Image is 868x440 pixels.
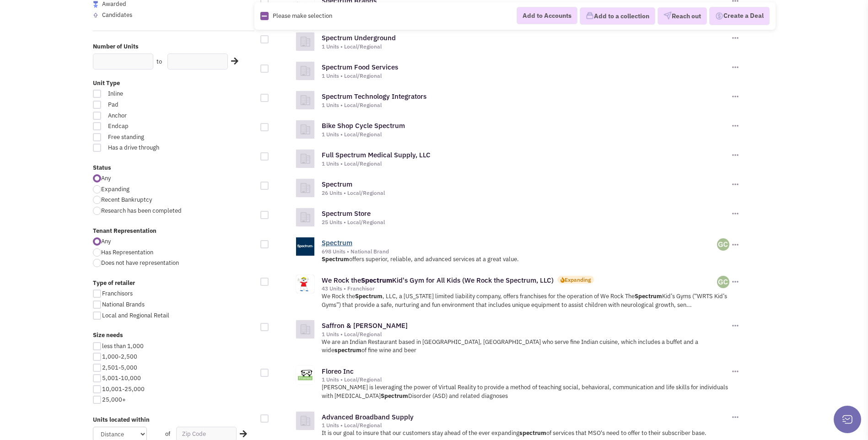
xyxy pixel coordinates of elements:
span: 10,001-25,000 [102,385,145,393]
span: Pad [102,101,204,109]
p: We are an Indian Restaurant based in [GEOGRAPHIC_DATA], [GEOGRAPHIC_DATA] who serve fine Indian c... [322,338,740,355]
span: Local and Regional Retail [102,311,169,319]
label: Units located within [93,416,255,424]
button: Add to a collection [580,7,655,25]
img: locallyfamous-largeicon.png [93,1,98,8]
span: Anchor [102,112,204,120]
label: Type of retailer [93,279,255,288]
span: Endcap [102,122,204,131]
a: Full Spectrum Medical Supply, LLC [322,150,431,159]
label: Tenant Representation [93,227,255,236]
div: 1 Units • Local/Regional [322,376,730,383]
span: Research has been completed [101,207,182,215]
span: 5,001-10,000 [102,374,141,382]
div: Expanding [565,276,591,284]
div: 1 Units • Local/Regional [322,422,730,429]
span: Has Representation [101,248,153,256]
span: Has a drive through [102,144,204,152]
span: Franchisors [102,290,133,297]
img: locallyfamous-upvote.png [93,12,98,18]
div: 1 Units • Local/Regional [322,131,730,138]
a: We Rock theSpectrumKid's Gym for All Kids (We Rock the Spectrum, LLC) [322,276,554,284]
span: National Brands [102,300,145,308]
span: 25,000+ [102,396,126,403]
label: Number of Units [93,43,255,51]
div: 698 Units • National Brand [322,248,717,255]
b: Spectrum [381,392,408,400]
span: Candidates [102,11,132,19]
img: icon-collection-lavender.png [586,11,594,20]
button: Reach out [658,7,707,25]
a: Floreo Inc [322,367,354,376]
b: spectrum [334,346,361,354]
div: Search Nearby [225,55,240,67]
span: 1,000-2,500 [102,353,137,360]
label: Unit Type [93,79,255,88]
a: Bike Shop Cycle Spectrum [322,121,405,130]
img: VectorPaper_Plane.png [663,11,672,20]
div: 1 Units • Local/Regional [322,72,730,80]
a: Spectrum [322,180,352,188]
button: Create a Deal [709,7,770,25]
a: Spectrum Technology Integrators [322,92,426,101]
span: Any [101,174,111,182]
a: Spectrum Store [322,209,371,218]
div: 25 Units • Local/Regional [322,219,730,226]
b: Spectrum [355,292,383,300]
span: less than 1,000 [102,342,144,350]
p: It is our goal to insure that our customers stay ahead of the ever expanding of services that MSO... [322,429,740,438]
span: Inline [102,90,204,98]
span: of [165,430,170,438]
img: 4gsb4SvoTEGolcWcxLFjKw.png [717,276,729,288]
img: Rectangle.png [260,12,269,20]
div: 1 Units • Local/Regional [322,43,730,50]
div: Search Nearby [234,428,248,440]
div: 26 Units • Local/Regional [322,189,730,197]
a: Spectrum [322,238,352,247]
label: to [156,58,162,66]
img: 4gsb4SvoTEGolcWcxLFjKw.png [717,238,729,251]
div: 43 Units • Franchisor [322,285,717,292]
span: Please make selection [273,11,332,19]
b: Spectrum [322,255,349,263]
span: 2,501-5,000 [102,364,137,371]
span: Expanding [101,185,129,193]
div: 1 Units • Local/Regional [322,160,730,167]
b: Spectrum [361,276,392,284]
b: Spectrum [635,292,662,300]
div: 1 Units • Local/Regional [322,102,730,109]
div: 1 Units • Local/Regional [322,331,730,338]
label: Size needs [93,331,255,340]
a: Spectrum Underground [322,33,396,42]
b: spectrum [519,429,546,437]
span: Does not have representation [101,259,179,267]
span: Free standing [102,133,204,142]
span: Any [101,237,111,245]
p: We Rock the , LLC, a [US_STATE] limited liability company, offers franchises for the operation of... [322,292,740,309]
p: offers superior, reliable, and advanced services at a great value. [322,255,740,264]
button: Add to Accounts [517,7,577,24]
a: Saffron & [PERSON_NAME] [322,321,408,330]
a: Spectrum Food Services [322,63,398,71]
img: Deal-Dollar.png [715,11,723,21]
p: [PERSON_NAME] is leveraging the power of Virtual Reality to provide a method of teaching social, ... [322,383,740,400]
a: Advanced Broadband Supply [322,413,414,421]
span: Recent Bankruptcy [101,196,152,204]
label: Status [93,164,255,172]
